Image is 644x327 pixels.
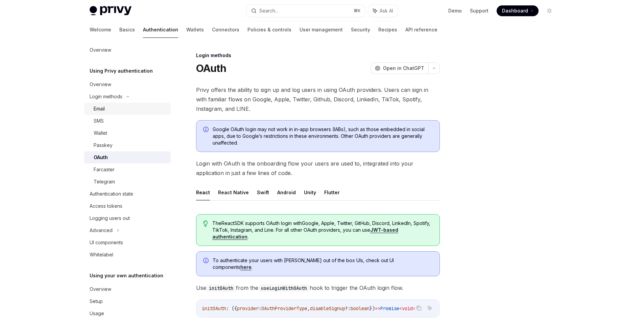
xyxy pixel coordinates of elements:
[90,272,163,280] h5: Using your own authentication
[94,166,115,174] div: Farcaster
[186,22,204,38] a: Wallets
[351,22,370,38] a: Security
[84,249,171,261] a: Whitelabel
[196,85,440,114] span: Privy offers the ability to sign up and log users in using OAuth providers. Users can sign in wit...
[94,105,105,113] div: Email
[259,7,278,15] div: Search...
[90,67,153,75] h5: Using Privy authentication
[448,7,462,14] a: Demo
[196,184,210,200] button: React
[258,284,310,292] code: useLoginWithOAuth
[544,5,555,16] button: Toggle dark mode
[90,285,111,293] div: Overview
[203,127,210,133] svg: Info
[259,305,261,311] span: :
[196,283,440,293] span: Use from the hook to trigger the OAuth login flow.
[196,62,226,74] h1: OAuth
[203,221,208,227] svg: Tip
[90,6,132,16] img: light logo
[240,264,252,270] a: here
[84,188,171,200] a: Authentication state
[378,22,397,38] a: Recipes
[380,7,393,14] span: Ask AI
[84,176,171,188] a: Telegram
[90,80,111,89] div: Overview
[470,7,488,14] a: Support
[383,65,424,72] span: Open in ChatGPT
[119,22,135,38] a: Basics
[371,62,428,74] button: Open in ChatGPT
[497,5,539,16] a: Dashboard
[247,22,291,38] a: Policies & controls
[84,307,171,320] a: Usage
[202,305,226,311] span: initOAuth
[84,78,171,91] a: Overview
[212,22,239,38] a: Connectors
[84,115,171,127] a: SMS
[84,295,171,307] a: Setup
[345,305,351,311] span: ?:
[94,117,104,125] div: SMS
[94,153,108,161] div: OAuth
[143,22,178,38] a: Authentication
[84,283,171,295] a: Overview
[84,163,171,176] a: Farcaster
[94,141,113,149] div: Passkey
[307,305,310,311] span: ,
[369,305,375,311] span: })
[196,52,440,59] div: Login methods
[84,151,171,163] a: OAuth
[90,214,130,222] div: Logging users out
[213,257,433,271] span: To authenticate your users with [PERSON_NAME] out of the box UIs, check out UI components .
[368,5,398,17] button: Ask AI
[94,178,115,186] div: Telegram
[218,184,249,200] button: React Native
[90,251,113,259] div: Whitelabel
[84,127,171,139] a: Wallet
[304,184,316,200] button: Unity
[90,46,111,54] div: Overview
[90,226,113,234] div: Advanced
[90,309,104,318] div: Usage
[375,305,380,311] span: =>
[84,200,171,212] a: Access tokens
[257,184,269,200] button: Swift
[237,305,259,311] span: provider
[90,190,133,198] div: Authentication state
[402,305,413,311] span: void
[90,238,123,247] div: UI components
[399,305,402,311] span: <
[90,22,111,38] a: Welcome
[90,202,122,210] div: Access tokens
[94,129,107,137] div: Wallet
[354,8,361,14] span: ⌘ K
[405,22,437,38] a: API reference
[84,236,171,249] a: UI components
[84,44,171,56] a: Overview
[90,297,103,305] div: Setup
[277,184,296,200] button: Android
[90,93,122,101] div: Login methods
[324,184,340,200] button: Flutter
[351,305,369,311] span: boolean
[414,304,423,312] button: Copy the contents from the code block
[246,5,365,17] button: Search...⌘K
[196,159,440,178] span: Login with OAuth is the onboarding flow your users are used to, integrated into your application ...
[84,139,171,151] a: Passkey
[261,305,307,311] span: OAuthProviderType
[310,305,345,311] span: disableSignup
[203,258,210,265] svg: Info
[213,126,433,146] span: Google OAuth login may not work in in-app browsers (IABs), such as those embedded in social apps,...
[502,7,528,14] span: Dashboard
[300,22,343,38] a: User management
[226,305,237,311] span: : ({
[380,305,399,311] span: Promise
[84,103,171,115] a: Email
[84,212,171,224] a: Logging users out
[413,305,415,311] span: >
[425,304,434,312] button: Ask AI
[212,220,432,240] span: The React SDK supports OAuth login with Google, Apple, Twitter, GitHub, Discord, LinkedIn, Spotif...
[206,284,236,292] code: initOAuth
